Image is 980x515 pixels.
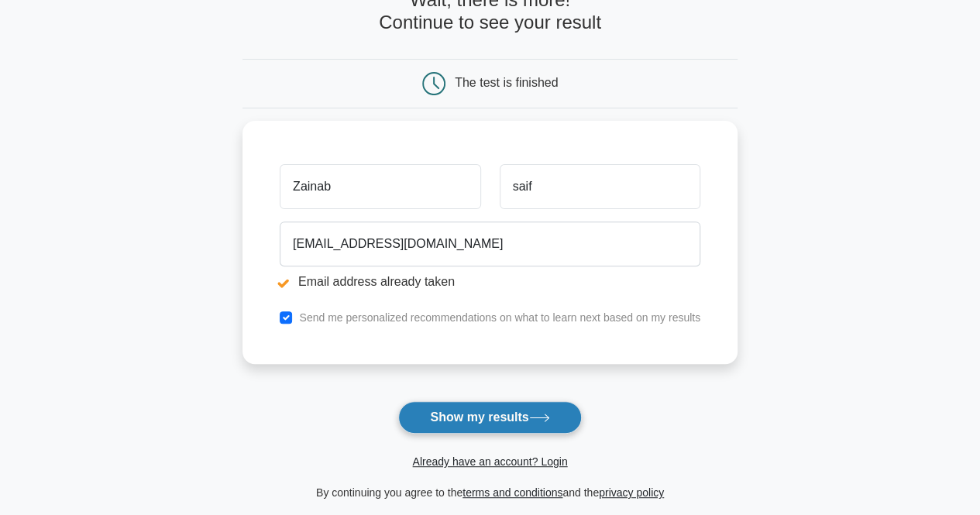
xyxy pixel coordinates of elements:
a: privacy policy [599,486,664,499]
input: Last name [500,164,700,209]
button: Show my results [398,401,581,434]
div: By continuing you agree to the and the [233,483,747,502]
input: First name [280,164,480,209]
a: terms and conditions [462,486,562,499]
a: Already have an account? Login [412,455,567,468]
label: Send me personalized recommendations on what to learn next based on my results [299,311,700,324]
li: Email address already taken [280,273,700,291]
input: Email [280,221,700,266]
div: The test is finished [455,76,558,89]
